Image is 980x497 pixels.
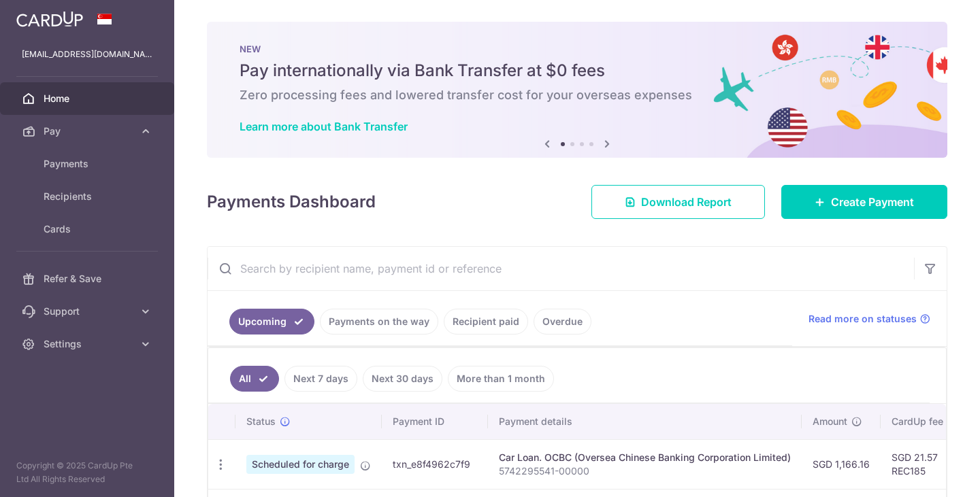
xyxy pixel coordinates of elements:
span: Home [44,92,133,105]
a: Payments on the way [320,309,438,335]
span: Recipients [44,190,133,203]
a: Learn more about Bank Transfer [240,120,408,133]
a: Download Report [591,185,765,219]
a: Read more on statuses [808,312,930,326]
a: Next 30 days [363,366,442,392]
span: Create Payment [831,194,914,210]
a: Recipient paid [444,309,528,335]
th: Payment ID [382,404,488,439]
h5: Pay internationally via Bank Transfer at $0 fees [240,60,915,82]
td: txn_e8f4962c7f9 [382,439,488,489]
span: Amount [813,415,847,428]
img: CardUp [16,11,83,27]
span: Settings [44,337,133,351]
p: 5742295541-00000 [499,464,791,478]
input: Search by recipient name, payment id or reference [208,247,914,290]
a: More than 1 month [448,366,554,392]
span: Download Report [641,194,732,210]
a: All [230,366,279,392]
img: Bank transfer banner [207,22,947,158]
a: Next 7 days [284,366,357,392]
a: Create Payment [781,185,947,219]
a: Overdue [534,309,591,335]
span: Support [44,305,133,318]
td: SGD 1,166.16 [802,439,881,489]
span: Status [246,415,276,428]
h6: Zero processing fees and lowered transfer cost for your overseas expenses [240,87,915,103]
span: Pay [44,124,133,138]
span: Refer & Save [44,272,133,286]
span: Payments [44,157,133,171]
p: NEW [240,44,915,54]
span: CardUp fee [892,415,943,428]
a: Upcoming [229,309,314,335]
p: [EMAIL_ADDRESS][DOMAIN_NAME] [22,48,152,61]
td: SGD 21.57 REC185 [881,439,969,489]
th: Payment details [488,404,802,439]
span: Cards [44,222,133,236]
span: Read more on statuses [808,312,917,326]
iframe: Opens a widget where you can find more information [893,456,966,490]
div: Car Loan. OCBC (Oversea Chinese Banking Corporation Limited) [499,451,791,464]
span: Scheduled for charge [246,455,355,474]
h4: Payments Dashboard [207,190,376,214]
